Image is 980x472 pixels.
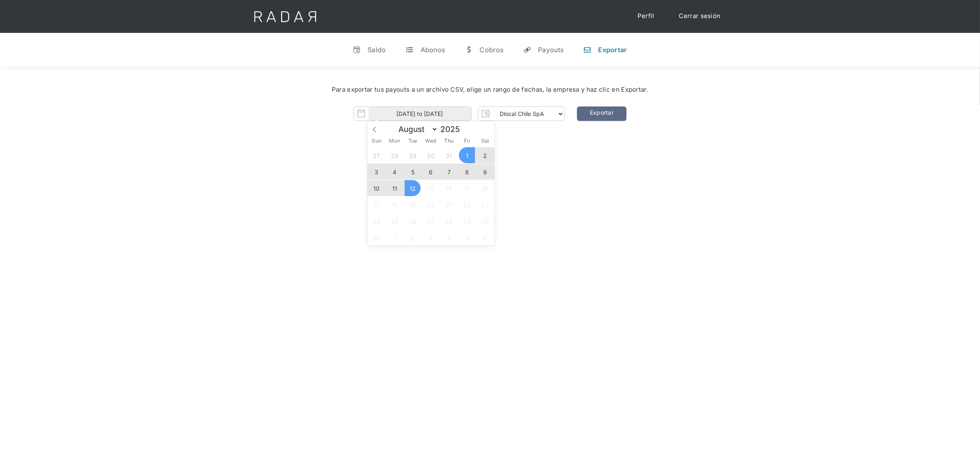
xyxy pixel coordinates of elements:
span: September 4, 2025 [441,229,457,245]
span: July 27, 2025 [368,147,384,163]
span: July 31, 2025 [441,147,457,163]
span: July 30, 2025 [423,147,439,163]
div: Saldo [368,46,386,54]
span: August 25, 2025 [386,213,403,229]
span: August 10, 2025 [368,180,384,196]
span: August 28, 2025 [441,213,457,229]
input: Year [438,125,468,134]
span: August 18, 2025 [386,197,403,213]
span: August 12, 2025 [405,180,421,196]
div: Para exportar tus payouts a un archivo CSV, elige un rango de fechas, la empresa y haz clic en Ex... [25,85,955,95]
select: Month [394,124,438,134]
span: August 16, 2025 [477,180,493,196]
span: Sat [476,139,494,144]
span: September 1, 2025 [386,229,403,245]
div: n [583,46,591,54]
span: August 13, 2025 [423,180,439,196]
div: y [523,46,531,54]
div: t [406,46,414,54]
span: August 7, 2025 [441,164,457,180]
span: Tue [404,139,422,144]
span: Sun [368,139,386,144]
a: Perfil [629,8,663,24]
a: Exportar [577,106,626,121]
span: August 11, 2025 [386,180,403,196]
div: v [353,46,361,54]
span: September 2, 2025 [405,229,421,245]
span: July 29, 2025 [405,147,421,163]
div: Cobros [480,46,503,54]
span: August 9, 2025 [477,164,493,180]
span: August 26, 2025 [405,213,421,229]
span: August 24, 2025 [368,213,384,229]
span: September 5, 2025 [459,229,475,245]
span: August 23, 2025 [477,197,493,213]
span: August 31, 2025 [368,229,384,245]
span: August 2, 2025 [477,147,493,163]
span: August 5, 2025 [405,164,421,180]
span: August 15, 2025 [459,180,475,196]
span: August 4, 2025 [386,164,403,180]
span: August 22, 2025 [459,197,475,213]
span: August 3, 2025 [368,164,384,180]
div: Exportar [598,46,627,54]
span: August 21, 2025 [441,197,457,213]
span: Wed [422,139,440,144]
span: Mon [386,139,404,144]
span: August 20, 2025 [423,197,439,213]
span: August 1, 2025 [459,147,475,163]
span: August 14, 2025 [441,180,457,196]
span: Fri [458,139,476,144]
div: Abonos [421,46,445,54]
span: August 19, 2025 [405,197,421,213]
span: August 29, 2025 [459,213,475,229]
div: w [465,46,473,54]
span: August 30, 2025 [477,213,493,229]
span: August 17, 2025 [368,197,384,213]
span: Thu [440,139,458,144]
span: September 3, 2025 [423,229,439,245]
a: Cerrar sesión [671,8,729,24]
span: July 28, 2025 [386,147,403,163]
span: August 6, 2025 [423,164,439,180]
form: Form [354,106,565,121]
span: August 27, 2025 [423,213,439,229]
div: Payouts [538,46,563,54]
span: August 8, 2025 [459,164,475,180]
span: September 6, 2025 [477,229,493,245]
